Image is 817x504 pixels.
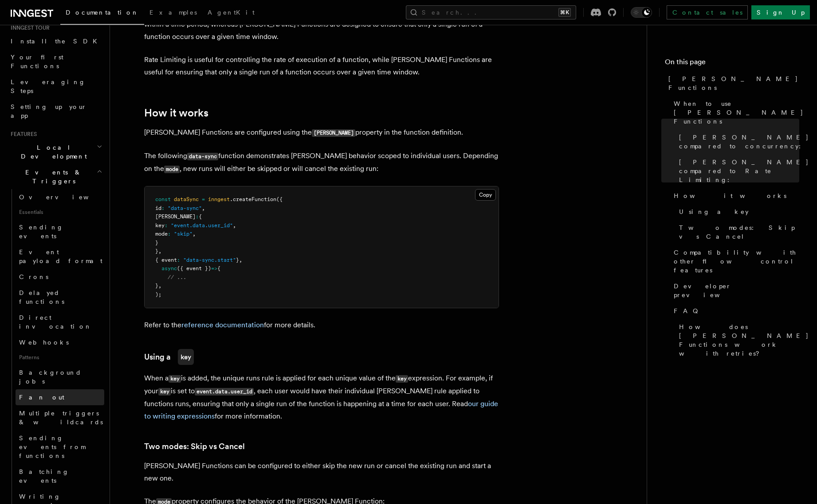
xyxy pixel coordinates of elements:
[149,9,197,16] span: Examples
[676,129,799,154] a: [PERSON_NAME] compared to concurrency:
[667,5,748,19] a: Contact sales
[11,38,102,45] span: Install the SDK
[674,306,703,315] span: FAQ
[16,389,104,405] a: Fan out
[202,196,205,202] span: =
[195,388,254,395] code: event.data.user_id
[665,57,799,71] h4: On this page
[202,205,205,211] span: ,
[679,223,799,241] span: Two modes: Skip vs Cancel
[239,257,242,263] span: ,
[174,196,199,202] span: dataSync
[144,349,194,365] a: Using akey
[155,248,158,254] span: }
[7,74,104,99] a: Leveraging Steps
[208,196,230,202] span: inngest
[177,265,211,271] span: ({ event })
[155,222,165,229] span: key
[144,3,202,24] a: Examples
[161,265,177,271] span: async
[19,194,110,201] span: Overview
[16,310,104,334] a: Direct invocation
[11,78,86,94] span: Leveraging Steps
[144,372,499,423] p: When a is added, the unique runs rule is applied for each unique value of the expression. For exa...
[202,3,260,24] a: AgentKit
[16,405,104,430] a: Multiple triggers & wildcards
[676,204,799,220] a: Using a key
[19,410,103,426] span: Multiple triggers & wildcards
[19,248,102,264] span: Event payload format
[183,257,236,263] span: "data-sync.start"
[396,375,408,383] code: key
[155,213,196,220] span: [PERSON_NAME]
[165,222,168,229] span: :
[168,205,202,211] span: "data-sync"
[158,248,161,254] span: ,
[161,205,165,211] span: :
[187,153,218,160] code: data-sync
[674,191,786,200] span: How it works
[665,71,799,96] a: [PERSON_NAME] Functions
[19,394,64,401] span: Fan out
[168,231,171,237] span: :
[174,231,192,237] span: "skip"
[676,220,799,244] a: Two modes: Skip vs Cancel
[676,154,799,188] a: [PERSON_NAME] compared to Rate Limiting:
[164,166,180,173] code: mode
[144,54,499,78] p: Rate Limiting is useful for controlling the rate of execution of a function, while [PERSON_NAME] ...
[19,273,48,280] span: Crons
[16,430,104,464] a: Sending events from functions
[674,282,799,299] span: Developer preview
[7,49,104,74] a: Your first Functions
[7,24,50,31] span: Inngest tour
[679,158,809,184] span: [PERSON_NAME] compared to Rate Limiting:
[7,33,104,49] a: Install the SDK
[679,322,809,358] span: How does [PERSON_NAME] Functions work with retries?
[155,240,158,246] span: }
[155,205,161,211] span: id
[181,321,264,329] a: reference documentation
[16,285,104,310] a: Delayed functions
[211,265,217,271] span: =>
[16,350,104,364] span: Patterns
[158,283,161,289] span: ,
[144,319,499,331] p: Refer to the for more details.
[276,196,283,202] span: ({
[7,164,104,189] button: Events & Triggers
[192,231,196,237] span: ,
[670,303,799,319] a: FAQ
[11,54,63,70] span: Your first Functions
[668,74,799,92] span: [PERSON_NAME] Functions
[670,278,799,303] a: Developer preview
[7,168,97,186] span: Events & Triggers
[312,129,355,137] code: [PERSON_NAME]
[171,222,233,229] span: "event.data.user_id"
[16,205,104,219] span: Essentials
[196,213,199,220] span: :
[230,196,276,202] span: .createFunction
[19,339,69,346] span: Webhooks
[169,375,181,383] code: key
[19,434,85,459] span: Sending events from functions
[16,219,104,244] a: Sending events
[670,96,799,129] a: When to use [PERSON_NAME] Functions
[155,231,168,237] span: mode
[16,189,104,205] a: Overview
[11,103,87,119] span: Setting up your app
[674,99,804,126] span: When to use [PERSON_NAME] Functions
[670,244,799,278] a: Compatibility with other flow control features
[679,207,749,216] span: Using a key
[233,222,236,229] span: ,
[19,224,63,240] span: Sending events
[60,3,144,25] a: Documentation
[168,274,186,280] span: // ...
[679,133,809,151] span: [PERSON_NAME] compared to concurrency:
[19,289,64,305] span: Delayed functions
[178,349,194,365] code: key
[144,440,245,453] a: Two modes: Skip vs Cancel
[144,460,499,485] p: [PERSON_NAME] Functions can be configured to either skip the new run or cancel the existing run a...
[144,150,499,175] p: The following function demonstrates [PERSON_NAME] behavior scoped to individual users. Depending ...
[475,189,496,201] button: Copy
[177,257,180,263] span: :
[16,364,104,389] a: Background jobs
